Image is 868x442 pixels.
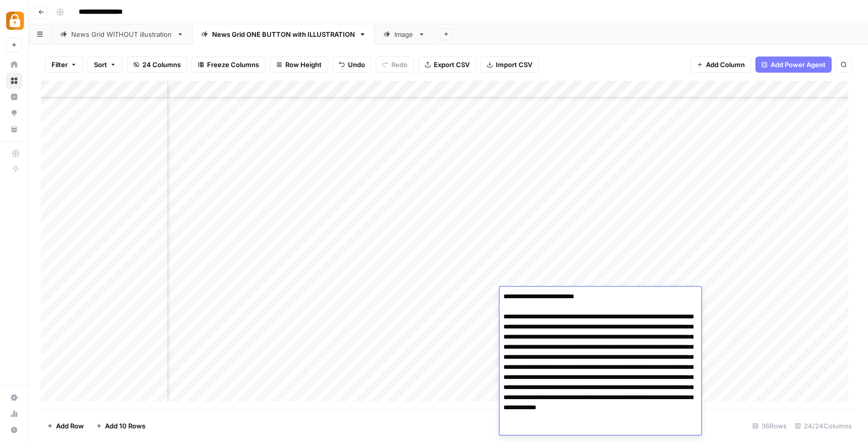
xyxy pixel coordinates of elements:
button: Sort [87,57,123,73]
span: Add Row [56,421,84,431]
button: Filter [45,57,83,73]
span: Import CSV [496,60,532,70]
button: Help + Support [6,422,22,438]
span: Redo [391,60,407,70]
button: Undo [332,57,372,73]
div: 24/24 Columns [791,418,856,434]
a: Usage [6,406,22,422]
span: Add Power Agent [771,60,826,70]
div: News Grid ONE BUTTON with ILLUSTRATION [212,29,355,39]
span: Row Height [285,60,322,70]
span: Undo [348,60,365,70]
button: Redo [376,57,414,73]
a: Your Data [6,121,22,137]
a: Opportunities [6,105,22,121]
img: Adzz Logo [6,12,24,30]
a: News Grid ONE BUTTON with ILLUSTRATION [192,24,375,44]
button: Export CSV [418,57,476,73]
button: Add Row [41,418,90,434]
div: 36 Rows [748,418,791,434]
span: 24 Columns [142,60,181,70]
span: Freeze Columns [207,60,259,70]
button: 24 Columns [127,57,187,73]
button: Workspace: Adzz [6,8,22,33]
div: News Grid WITHOUT illustration [71,29,173,39]
button: Freeze Columns [191,57,266,73]
div: Image [394,29,414,39]
button: Add Column [690,57,751,73]
button: Add 10 Rows [90,418,151,434]
a: Home [6,57,22,73]
button: Row Height [270,57,328,73]
a: Settings [6,390,22,406]
a: Insights [6,89,22,105]
span: Filter [52,60,68,70]
span: Add Column [706,60,745,70]
button: Add Power Agent [755,57,832,73]
span: Sort [94,60,107,70]
span: Export CSV [434,60,470,70]
a: Browse [6,73,22,89]
a: Image [375,24,434,44]
a: News Grid WITHOUT illustration [52,24,192,44]
button: Import CSV [480,57,539,73]
span: Add 10 Rows [105,421,145,431]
